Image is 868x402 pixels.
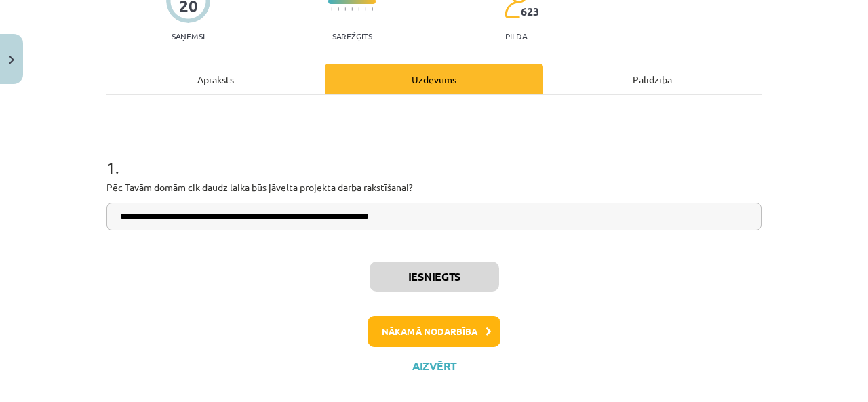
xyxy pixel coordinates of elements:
[368,316,500,347] button: Nākamā nodarbība
[106,134,762,176] h1: 1 .
[408,359,460,373] button: Aizvērt
[370,262,499,292] button: Iesniegts
[106,64,325,94] div: Apraksts
[505,31,527,41] p: pilda
[372,7,373,11] img: icon-short-line-57e1e144782c952c97e751825c79c345078a6d821885a25fce030b3d8c18986b.svg
[166,31,210,41] p: Saņemsi
[344,7,346,11] img: icon-short-line-57e1e144782c952c97e751825c79c345078a6d821885a25fce030b3d8c18986b.svg
[521,5,539,18] span: 623
[325,64,543,94] div: Uzdevums
[9,56,14,64] img: icon-close-lesson-0947bae3869378f0d4975bcd49f059093ad1ed9edebbc8119c70593378902aed.svg
[332,31,372,41] p: Sarežģīts
[106,180,762,195] p: Pēc Tavām domām cik daudz laika būs jāvelta projekta darba rakstīšanai?
[543,64,762,94] div: Palīdzība
[365,7,366,11] img: icon-short-line-57e1e144782c952c97e751825c79c345078a6d821885a25fce030b3d8c18986b.svg
[338,7,339,11] img: icon-short-line-57e1e144782c952c97e751825c79c345078a6d821885a25fce030b3d8c18986b.svg
[331,7,332,11] img: icon-short-line-57e1e144782c952c97e751825c79c345078a6d821885a25fce030b3d8c18986b.svg
[358,7,359,11] img: icon-short-line-57e1e144782c952c97e751825c79c345078a6d821885a25fce030b3d8c18986b.svg
[351,7,353,11] img: icon-short-line-57e1e144782c952c97e751825c79c345078a6d821885a25fce030b3d8c18986b.svg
